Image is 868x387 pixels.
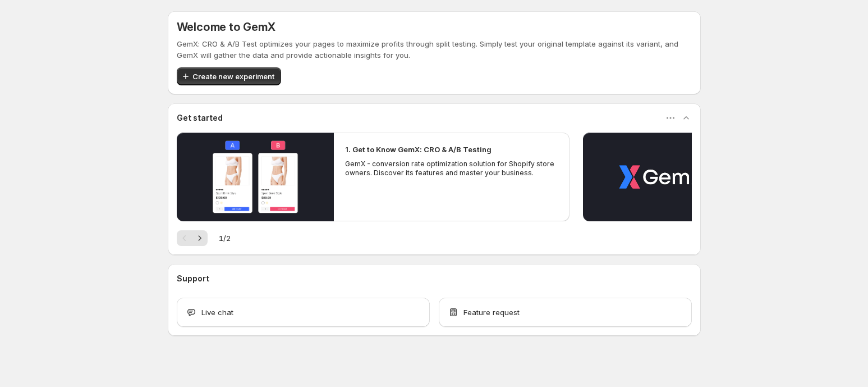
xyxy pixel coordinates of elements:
[177,230,208,246] nav: Pagination
[463,307,520,318] span: Feature request
[177,20,275,34] h5: Welcome to GemX
[177,273,209,284] h3: Support
[177,112,223,124] h3: Get started
[177,38,692,61] p: GemX: CRO & A/B Test optimizes your pages to maximize profits through split testing. Simply test ...
[192,230,208,246] button: Next
[177,133,334,221] button: Play video
[345,160,558,177] p: GemX - conversion rate optimization solution for Shopify store owners. Discover its features and ...
[219,233,231,244] span: 1 / 2
[177,67,281,85] button: Create new experiment
[201,307,233,318] span: Live chat
[345,144,492,155] h2: 1. Get to Know GemX: CRO & A/B Testing
[583,133,740,221] button: Play video
[192,71,274,82] span: Create new experiment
